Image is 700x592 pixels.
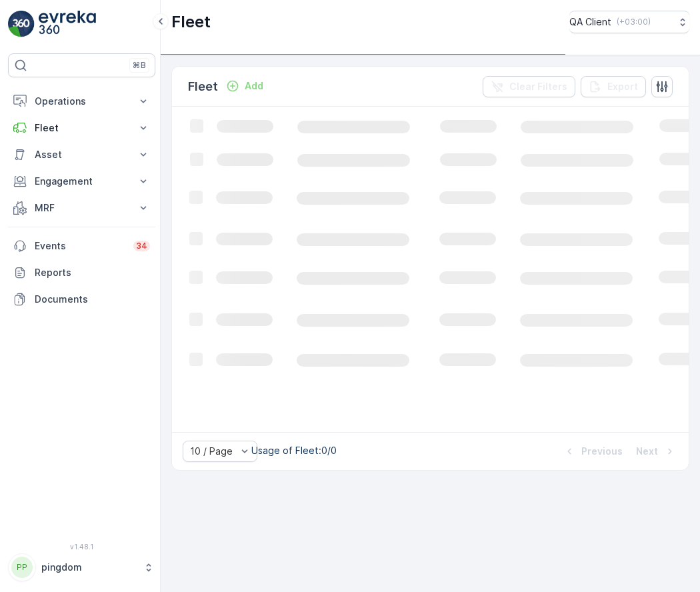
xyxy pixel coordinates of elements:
button: Next [635,443,678,459]
img: logo [8,11,35,37]
p: Reports [35,266,150,279]
p: Documents [35,293,150,306]
p: Engagement [35,175,129,188]
button: MRF [8,195,155,221]
p: ( +03:00 ) [617,17,651,27]
button: Asset [8,141,155,168]
p: Fleet [188,77,218,96]
a: Documents [8,286,155,313]
div: PP [11,557,33,578]
p: 34 [136,241,147,251]
a: Reports [8,259,155,286]
p: Operations [35,95,129,108]
p: Clear Filters [509,80,567,93]
button: Previous [561,443,624,459]
p: Events [35,239,125,253]
span: v 1.48.1 [8,543,155,551]
p: Fleet [171,11,211,33]
p: QA Client [569,15,611,29]
button: Operations [8,88,155,115]
button: Engagement [8,168,155,195]
p: Next [636,445,658,458]
button: PPpingdom [8,553,155,581]
p: Fleet [35,121,129,135]
p: Previous [581,445,623,458]
button: Export [581,76,646,97]
p: MRF [35,201,129,215]
button: Add [221,78,269,94]
button: QA Client(+03:00) [569,11,689,33]
a: Events34 [8,233,155,259]
button: Clear Filters [483,76,575,97]
p: Add [245,79,263,93]
p: Asset [35,148,129,161]
img: logo_light-DOdMpM7g.png [39,11,96,37]
p: Export [607,80,638,93]
button: Fleet [8,115,155,141]
p: ⌘B [133,60,146,71]
p: Usage of Fleet : 0/0 [251,444,337,457]
p: pingdom [41,561,137,574]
